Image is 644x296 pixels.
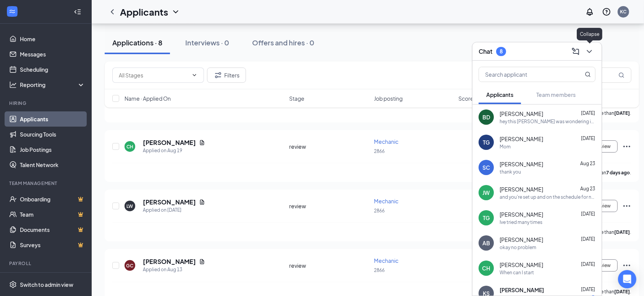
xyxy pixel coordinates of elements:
[199,199,205,205] svg: Document
[20,142,85,157] a: Job Postings
[581,261,595,267] span: [DATE]
[585,47,594,56] svg: ChevronDown
[20,222,85,237] a: DocumentsCrown
[9,260,84,267] div: Payroll
[581,135,595,141] span: [DATE]
[127,203,133,209] div: LW
[581,236,595,242] span: [DATE]
[500,261,543,269] span: [PERSON_NAME]
[500,244,536,251] div: okay no problem
[289,143,369,150] div: review
[483,214,490,222] div: TG
[143,147,205,154] div: Applied on Aug 19
[374,138,398,145] span: Mechanic
[581,110,595,116] span: [DATE]
[9,281,17,288] svg: Settings
[602,7,611,16] svg: QuestionInfo
[500,110,543,117] span: [PERSON_NAME]
[20,62,85,77] a: Scheduling
[119,71,188,79] input: All Stages
[482,264,490,272] div: CH
[214,71,223,80] svg: Filter
[143,198,196,206] h5: [PERSON_NAME]
[500,269,534,276] div: When can I start
[482,164,490,171] div: SC
[108,7,117,16] svg: ChevronLeft
[143,138,196,147] h5: [PERSON_NAME]
[500,118,595,125] div: hey this [PERSON_NAME] was wondering if y'all had a chance to look over my application
[289,95,304,102] span: Stage
[289,202,369,210] div: review
[500,211,543,218] span: [PERSON_NAME]
[622,201,631,211] svg: Ellipses
[9,100,84,106] div: Hiring
[580,186,595,191] span: Aug 23
[20,237,85,253] a: SurveysCrown
[20,81,86,88] div: Reporting
[580,161,595,166] span: Aug 23
[585,7,594,16] svg: Notifications
[620,8,627,15] div: KC
[500,185,543,193] span: [PERSON_NAME]
[500,286,544,294] span: [PERSON_NAME]
[9,81,17,88] svg: Analysis
[615,229,630,235] b: [DATE]
[199,140,205,146] svg: Document
[500,219,542,225] div: Ive tried many times
[207,68,246,83] button: Filter Filters
[374,208,385,214] span: 2866
[536,91,576,98] span: Team members
[20,281,73,288] div: Switch to admin view
[191,72,197,78] svg: ChevronDown
[479,47,492,56] h3: Chat
[483,138,490,146] div: TG
[581,211,595,217] span: [DATE]
[374,198,398,204] span: Mechanic
[20,157,85,172] a: Talent Network
[20,47,85,62] a: Messages
[9,180,84,187] div: Team Management
[622,261,631,270] svg: Ellipses
[500,194,595,200] div: and you're set up and on the schedule for next week. I'll text you a copy of the schedule
[618,270,636,288] div: Open Intercom Messenger
[500,135,543,143] span: [PERSON_NAME]
[482,113,490,121] div: BD
[20,127,85,142] a: Sourcing Tools
[374,257,398,264] span: Mechanic
[125,95,171,102] span: Name · Applied On
[20,207,85,222] a: TeamCrown
[483,189,490,196] div: JW
[459,95,474,102] span: Score
[622,142,631,151] svg: Ellipses
[143,266,205,273] div: Applied on Aug 13
[112,38,162,47] div: Applications · 8
[585,71,591,77] svg: MagnifyingGlass
[120,5,168,18] h1: Applicants
[607,170,630,175] b: 7 days ago
[20,111,85,127] a: Applicants
[570,45,582,58] button: ComposeMessage
[500,169,521,175] div: thank you
[374,95,403,102] span: Job posting
[577,28,602,40] div: Collapse
[185,38,229,47] div: Interviews · 0
[171,7,180,16] svg: ChevronDown
[500,48,503,55] div: 8
[615,289,630,294] b: [DATE]
[374,267,385,273] span: 2866
[618,72,625,78] svg: MagnifyingGlass
[482,239,490,247] div: AB
[126,143,133,150] div: CH
[143,257,196,266] h5: [PERSON_NAME]
[143,206,205,214] div: Applied on [DATE]
[20,191,85,207] a: OnboardingCrown
[252,38,314,47] div: Offers and hires · 0
[126,262,134,269] div: GC
[571,47,580,56] svg: ComposeMessage
[20,272,85,287] a: PayrollCrown
[20,31,85,47] a: Home
[374,148,385,154] span: 2866
[8,8,16,15] svg: WorkstreamLogo
[500,236,543,243] span: [PERSON_NAME]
